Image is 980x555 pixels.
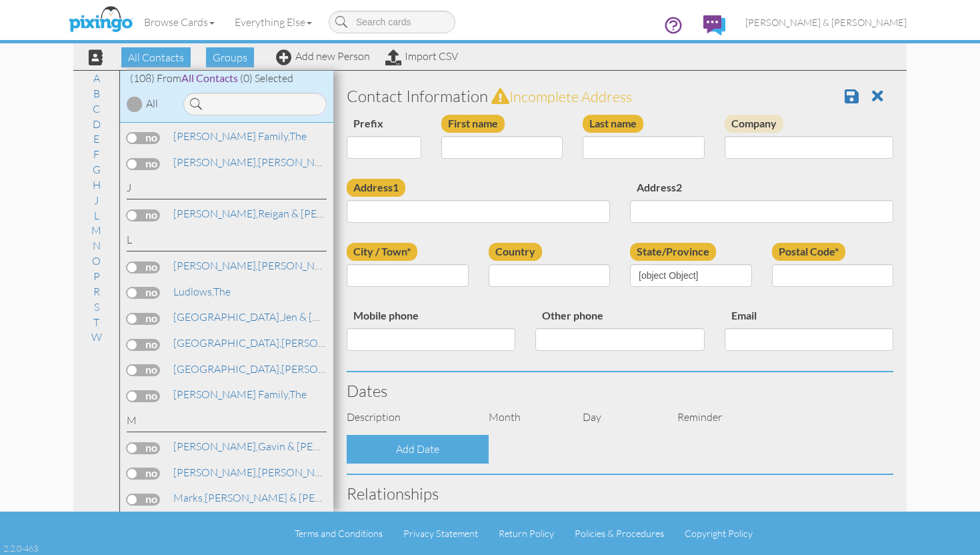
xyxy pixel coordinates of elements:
[347,243,417,261] label: City / Town*
[87,299,106,315] a: S
[134,5,225,39] a: Browse Cards
[181,71,238,84] span: All Contacts
[172,309,393,325] a: Jen & [PERSON_NAME]
[172,386,308,402] a: The
[347,87,893,105] h3: Contact Information
[173,491,205,504] span: Marks,
[725,115,783,133] label: Company
[87,146,106,162] a: F
[509,87,632,105] span: Incomplete address
[65,3,136,37] img: pixingo logo
[172,490,383,506] a: [PERSON_NAME] & [PERSON_NAME]
[583,115,643,133] label: Last name
[575,528,664,539] a: Policies & Procedures
[86,116,107,132] a: D
[86,101,107,117] a: C
[735,5,917,39] a: [PERSON_NAME] & [PERSON_NAME]
[173,285,213,298] span: Ludlows,
[173,336,281,350] span: [GEOGRAPHIC_DATA],
[173,362,281,376] span: [GEOGRAPHIC_DATA],
[685,528,753,539] a: Copyright Policy
[173,207,258,220] span: [PERSON_NAME],
[347,307,425,325] label: Mobile phone
[347,435,489,464] div: Add Date
[127,232,327,251] div: L
[173,129,289,143] span: [PERSON_NAME] Family,
[172,361,459,377] a: [PERSON_NAME] & [PERSON_NAME]
[173,466,258,479] span: [PERSON_NAME],
[86,237,107,253] a: N
[441,115,505,133] label: First name
[329,11,455,33] input: Search cards
[87,131,106,147] a: E
[173,259,258,272] span: [PERSON_NAME],
[172,464,436,480] a: [PERSON_NAME] & [PERSON_NAME]
[499,528,554,539] a: Return Policy
[667,410,762,425] div: Reminder
[630,179,689,197] label: Address2
[87,314,106,330] a: T
[87,70,107,86] a: A
[347,179,405,197] label: Address1
[745,17,907,28] span: [PERSON_NAME] & [PERSON_NAME]
[725,307,763,325] label: Email
[295,528,383,539] a: Terms and Conditions
[87,207,106,223] a: L
[403,528,478,539] a: Privacy Statement
[85,253,107,269] a: O
[172,438,381,454] a: Gavin & [PERSON_NAME]
[87,268,107,284] a: P
[385,49,458,63] a: Import CSV
[120,71,333,86] div: (108) From
[86,161,107,177] a: G
[573,410,667,425] div: Day
[172,257,436,273] a: [PERSON_NAME] & [PERSON_NAME]
[173,310,281,324] span: [GEOGRAPHIC_DATA],
[85,329,109,345] a: W
[206,47,254,67] span: Groups
[173,388,289,401] span: [PERSON_NAME] Family,
[146,96,158,111] div: All
[703,15,725,35] img: comments.svg
[630,243,716,261] label: State/Province
[86,177,107,193] a: H
[276,49,370,63] a: Add new Person
[172,335,459,351] a: [PERSON_NAME] & [PERSON_NAME]
[489,243,542,261] label: Country
[85,222,108,238] a: M
[347,115,390,133] label: Prefix
[225,5,322,39] a: Everything Else
[172,284,232,300] a: The
[172,154,342,170] a: [PERSON_NAME]
[127,180,327,199] div: J
[347,382,893,400] h3: Dates
[772,243,845,261] label: Postal Code*
[240,71,293,85] span: (0) Selected
[337,410,479,425] div: Description
[121,47,191,67] span: All Contacts
[347,485,893,502] h3: Relationships
[173,440,258,453] span: [PERSON_NAME],
[172,205,385,221] a: Reigan & [PERSON_NAME]
[173,155,258,169] span: [PERSON_NAME],
[127,413,327,432] div: M
[87,284,107,300] a: R
[172,128,308,144] a: The
[3,542,38,554] div: 2.2.0-463
[87,85,107,101] a: B
[87,192,105,208] a: J
[479,410,573,425] div: Month
[535,307,610,325] label: Other phone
